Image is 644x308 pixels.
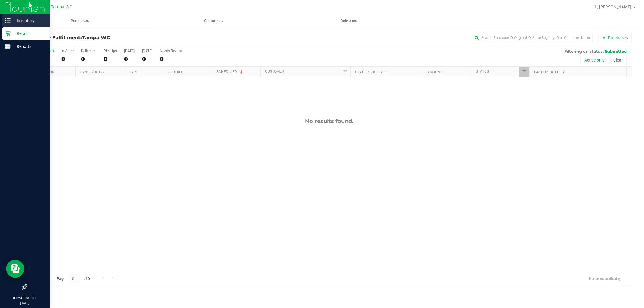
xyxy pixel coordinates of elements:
[472,33,593,42] input: Search Purchase ID, Original ID, State Registry ID or Customer Name...
[519,67,529,77] a: Filter
[564,49,604,54] span: Filtering on status:
[5,17,11,24] inline-svg: Inventory
[51,5,72,10] span: Tampa WC
[5,30,11,37] inline-svg: Retail
[82,35,110,40] span: Tampa WC
[5,43,11,49] inline-svg: Reports
[148,14,282,27] a: Customers
[265,69,284,74] a: Customer
[61,49,74,53] div: In Store
[6,260,24,278] iframe: Resource center
[534,70,565,74] a: Last Updated By
[605,49,627,54] span: Submitted
[332,18,365,24] span: Deliveries
[427,70,442,74] a: Amount
[476,69,489,74] a: Status
[81,70,104,74] a: Sync Status
[14,14,148,27] a: Purchases
[160,49,182,53] div: Needs Review
[580,55,608,65] button: Active only
[142,49,152,53] div: [DATE]
[124,56,135,62] div: 0
[609,55,627,65] button: Clear
[81,49,96,53] div: Deliveries
[15,18,148,24] span: Purchases
[149,18,282,24] span: Customers
[124,49,135,53] div: [DATE]
[282,14,416,27] a: Deliveries
[11,30,47,37] p: Retail
[168,70,184,74] a: Ordered
[3,301,47,305] p: [DATE]
[593,5,633,9] span: Hi, [PERSON_NAME]!
[142,56,152,62] div: 0
[104,49,117,53] div: PickUps
[61,56,74,62] div: 0
[355,70,387,74] a: State Registry ID
[11,17,47,24] p: Inventory
[3,295,47,301] p: 01:54 PM EDT
[81,56,96,62] div: 0
[217,70,244,74] a: Scheduled
[584,274,626,283] span: No items to display
[104,56,117,62] div: 0
[129,70,138,74] a: Type
[11,43,47,50] p: Reports
[52,274,95,283] span: Page of 0
[160,56,182,62] div: 0
[27,118,632,125] div: No results found.
[27,35,228,40] h3: Purchase Fulfillment:
[599,33,632,43] button: All Purchases
[340,67,350,77] a: Filter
